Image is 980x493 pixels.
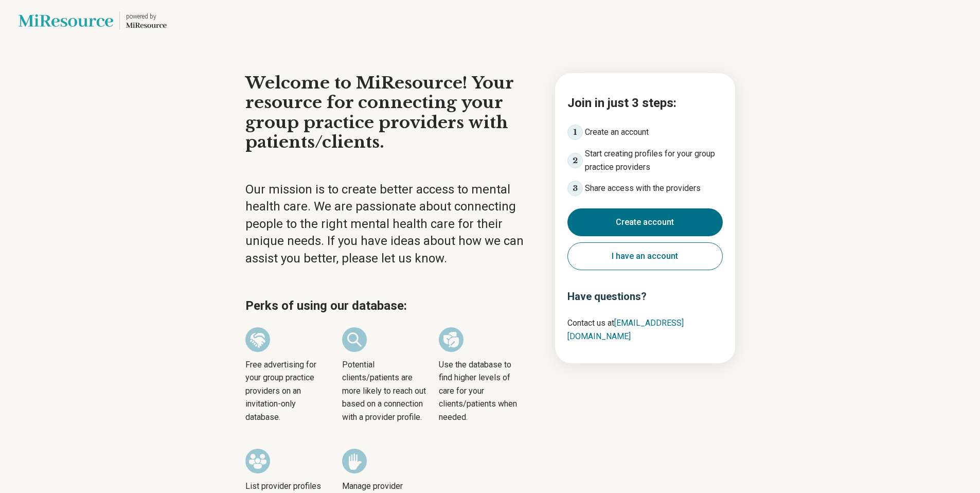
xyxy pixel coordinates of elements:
h3: Have questions? [567,289,723,304]
div: powered by [126,12,167,21]
li: Share access with the providers [567,181,723,196]
a: Lionspowered by [19,8,167,33]
li: Start creating profiles for your group practice providers [567,147,723,173]
a: [EMAIL_ADDRESS][DOMAIN_NAME] [567,318,684,341]
button: I have an account [567,242,723,270]
h2: Perks of using our database: [245,296,537,315]
p: Our mission is to create better access to mental health care. We are passionate about connecting ... [245,181,537,268]
span: Free advertising for your group practice providers on an invitation-only database. [245,358,330,424]
img: Lions [19,8,113,33]
h2: Join in just 3 steps: [567,94,723,112]
button: Create account [567,208,723,236]
h1: Welcome to MiResource! Your resource for connecting your group practice providers with patients/c... [245,73,537,152]
p: Contact us at [567,316,723,343]
li: Create an account [567,125,723,140]
span: Use the database to find higher levels of care for your clients/patients when needed. [439,358,523,424]
span: Potential clients/patients are more likely to reach out based on a connection with a provider pro... [342,358,426,424]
